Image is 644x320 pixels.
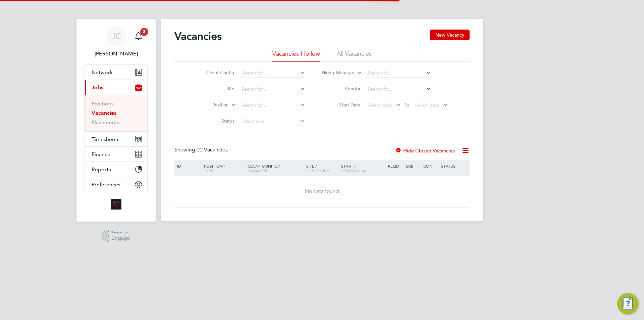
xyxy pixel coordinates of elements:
[92,84,103,91] span: Jobs
[92,100,114,107] a: Positions
[439,160,469,172] div: Status
[85,132,147,146] button: Timesheets
[111,230,130,235] span: Powered by
[239,85,305,94] input: Search for...
[92,69,113,76] span: Network
[85,26,148,58] a: JC[PERSON_NAME]
[85,162,147,177] button: Reports
[175,188,469,195] div: No data found
[322,102,361,108] label: Start Date
[422,160,439,172] div: Conf
[190,102,229,108] label: Position
[322,86,361,92] label: Vendor
[92,119,119,126] a: Placements
[415,102,439,108] span: Select date
[92,151,110,157] span: Finance
[76,19,156,222] nav: Main navigation
[365,85,431,94] input: Search for...
[316,70,355,76] label: Hiring Manager
[85,65,147,80] button: Network
[196,118,234,124] label: Status
[386,160,404,172] div: Reqd
[272,50,320,62] li: Vacancies I follow
[85,199,148,210] a: Go to home page
[341,168,360,173] span: Vendors
[368,102,392,108] span: Select date
[246,160,305,176] div: Client Config /
[239,117,305,126] input: Select one
[85,95,147,131] div: Jobs
[248,168,267,173] span: Manager
[196,86,234,92] label: Site
[111,235,130,241] span: Engage
[239,68,305,78] input: Search for...
[174,30,222,43] h2: Vacancies
[239,101,305,110] input: Search for...
[395,147,455,154] label: Hide Closed Vacancies
[85,177,147,192] button: Preferences
[111,32,121,41] span: JC
[306,168,329,173] span: Site Group
[199,160,246,176] div: Position /
[85,147,147,162] button: Finance
[92,110,116,116] a: Vacancies
[617,293,639,315] button: Engage Resource Center
[111,199,121,210] img: alliancemsp-logo-retina.png
[197,146,228,153] span: 00 Vacancies
[92,136,119,142] span: Timesheets
[102,230,130,242] a: Powered byEngage
[365,68,431,78] input: Search for...
[402,100,411,109] span: To
[85,50,148,58] span: Jodie Canning
[175,160,199,172] div: ID
[339,160,386,177] div: Start /
[140,28,148,36] span: 3
[305,160,340,176] div: Site /
[85,80,147,95] button: Jobs
[132,26,145,47] a: 3
[92,166,111,173] span: Reports
[430,30,470,40] button: New Vacancy
[337,50,372,62] li: All Vacancies
[92,181,120,188] span: Preferences
[404,160,422,172] div: Sub
[174,146,229,153] div: Showing
[196,70,234,76] label: Client Config
[204,168,213,173] span: Type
